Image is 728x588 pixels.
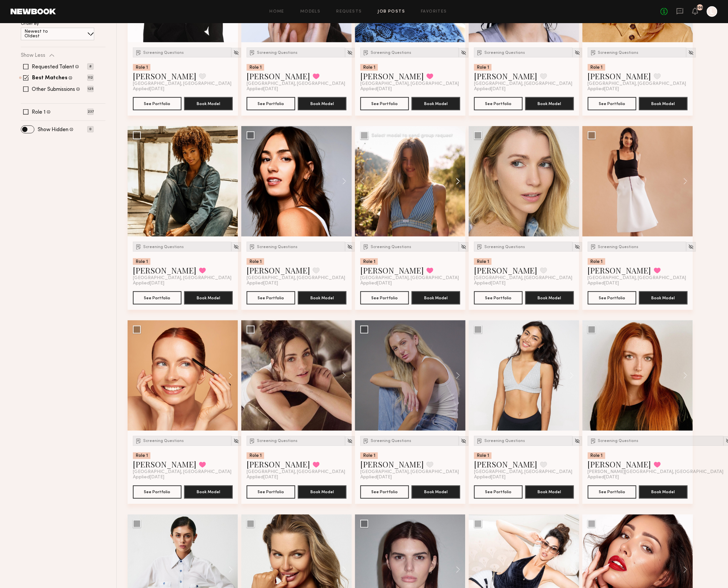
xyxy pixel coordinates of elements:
a: Book Model [525,295,574,300]
div: Role 1 [474,258,492,265]
a: See Portfolio [360,486,409,499]
button: See Portfolio [474,291,523,305]
p: 112 [87,75,94,81]
button: See Portfolio [474,97,523,110]
a: Book Model [184,489,233,495]
button: Book Model [525,291,574,305]
a: Favorites [421,10,447,14]
p: 8 [87,63,94,70]
div: Applied [DATE] [247,281,346,286]
a: Book Model [639,295,688,300]
span: Screening Questions [143,439,184,443]
button: Book Model [412,486,460,499]
button: Book Model [412,97,460,110]
div: Role 1 [360,258,378,265]
a: [PERSON_NAME] [474,459,538,470]
a: See Portfolio [588,291,636,305]
button: Book Model [184,97,233,110]
span: Screening Questions [484,51,525,55]
a: Book Model [639,100,688,106]
div: Role 1 [247,453,264,459]
div: Applied [DATE] [360,475,460,480]
button: See Portfolio [360,97,409,110]
a: Book Model [298,295,346,300]
a: [PERSON_NAME] [588,265,651,276]
button: See Portfolio [588,486,636,499]
span: [GEOGRAPHIC_DATA], [GEOGRAPHIC_DATA] [360,276,459,281]
a: Book Model [525,489,574,495]
p: Order By [21,22,39,26]
a: [PERSON_NAME] [360,71,424,81]
button: Book Model [184,486,233,499]
div: 106 [697,6,703,10]
a: L [707,6,717,17]
div: Select model to send group request [372,133,453,138]
button: See Portfolio [247,291,295,305]
img: Unhide Model [347,244,353,250]
img: Unhide Model [688,50,694,55]
a: [PERSON_NAME] [360,459,424,470]
div: Role 1 [588,64,605,71]
a: Book Model [639,489,688,495]
a: Book Model [184,295,233,300]
a: See Portfolio [133,97,182,110]
img: Unhide Model [233,438,239,444]
img: Unhide Model [688,244,694,250]
span: [GEOGRAPHIC_DATA], [GEOGRAPHIC_DATA] [133,81,231,87]
div: Applied [DATE] [133,475,233,480]
a: [PERSON_NAME] [247,265,310,276]
img: Unhide Model [575,244,580,250]
div: Role 1 [133,258,150,265]
img: Unhide Model [575,438,580,444]
div: Applied [DATE] [474,87,574,92]
div: Role 1 [474,64,492,71]
span: [GEOGRAPHIC_DATA], [GEOGRAPHIC_DATA] [247,81,345,87]
a: [PERSON_NAME] [588,459,651,470]
p: 237 [87,109,94,115]
img: Submission Icon [590,243,597,250]
p: Newest to Oldest [24,29,64,39]
img: Unhide Model [347,438,353,444]
div: Applied [DATE] [588,475,688,480]
div: Role 1 [133,453,150,459]
img: Unhide Model [233,244,239,250]
span: Screening Questions [484,245,525,249]
span: [PERSON_NAME][GEOGRAPHIC_DATA], [GEOGRAPHIC_DATA] [588,470,724,475]
button: Book Model [412,291,460,305]
a: [PERSON_NAME] [133,265,196,276]
a: See Portfolio [360,291,409,305]
a: Book Model [184,100,233,106]
a: Book Model [525,100,574,106]
a: [PERSON_NAME] [133,71,196,81]
p: Show Less [21,53,45,58]
div: Applied [DATE] [588,281,688,286]
img: Unhide Model [575,50,580,55]
span: Screening Questions [257,51,298,55]
p: 0 [87,126,94,132]
button: Book Model [298,291,346,305]
button: Book Model [525,97,574,110]
img: Submission Icon [476,49,483,56]
div: Role 1 [247,64,264,71]
span: Screening Questions [257,439,298,443]
button: Book Model [298,97,346,110]
img: Submission Icon [363,49,369,56]
div: Applied [DATE] [247,475,346,480]
label: Show Hidden [38,127,68,132]
a: [PERSON_NAME] [247,71,310,81]
a: [PERSON_NAME] [133,459,196,470]
a: Book Model [298,100,346,106]
img: Submission Icon [590,49,597,56]
span: [GEOGRAPHIC_DATA], [GEOGRAPHIC_DATA] [474,81,573,87]
img: Unhide Model [461,244,466,250]
div: Applied [DATE] [133,281,233,286]
button: See Portfolio [133,291,182,305]
img: Submission Icon [135,438,142,444]
div: Applied [DATE] [588,87,688,92]
button: Book Model [298,486,346,499]
span: Screening Questions [143,245,184,249]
